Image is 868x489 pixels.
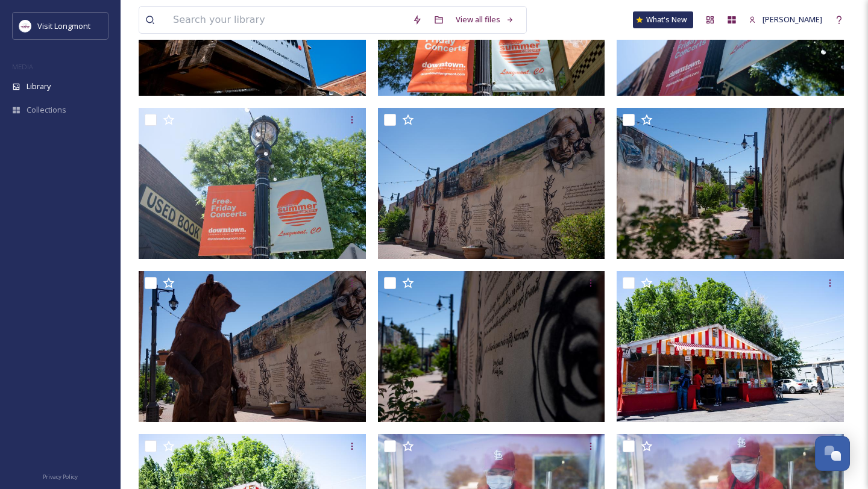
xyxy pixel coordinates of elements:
a: Privacy Policy [43,469,78,483]
img: DSC00814.jpg [378,271,605,423]
img: DSC00818.jpg [378,107,605,259]
img: DSC00821.jpg [139,107,366,259]
span: Collections [27,104,66,116]
input: Search your library [167,7,406,33]
img: DSC00817.jpg [139,271,366,423]
span: [PERSON_NAME] [763,14,822,25]
a: What's New [633,11,693,28]
a: [PERSON_NAME] [743,8,828,31]
button: Open Chat [815,436,850,471]
span: MEDIA [12,62,33,71]
span: Library [27,81,51,92]
a: View all files [450,8,520,31]
img: longmont.jpg [19,20,31,32]
img: DSC00816.jpg [617,107,844,259]
span: Privacy Policy [43,473,78,481]
span: Visit Longmont [37,20,90,31]
img: DSC00844.jpg [617,271,844,423]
